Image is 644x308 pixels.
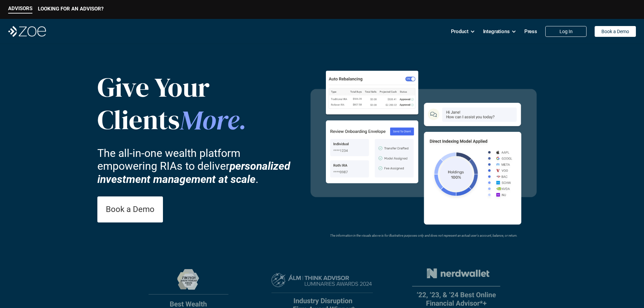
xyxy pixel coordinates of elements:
p: Log In [559,29,573,34]
p: Book a Demo [601,29,629,34]
a: Log In [545,26,587,37]
span: . [239,104,246,137]
p: The all-in-one wealth platform empowering RIAs to deliver . [97,147,300,186]
p: ADVISORS [8,5,32,11]
a: Press [524,25,537,38]
span: More [180,101,239,138]
strong: personalized investment management at scale [97,160,293,185]
a: Book a Demo [595,26,636,37]
p: Book a Demo [106,205,154,214]
p: LOOKING FOR AN ADVISOR? [38,6,103,12]
p: Press [524,26,537,37]
span: Clients [97,101,180,138]
em: The information in the visuals above is for illustrative purposes only and does not represent an ... [330,234,517,237]
p: Product [451,26,469,37]
p: Integrations [483,26,510,37]
p: Give Your [97,71,253,103]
